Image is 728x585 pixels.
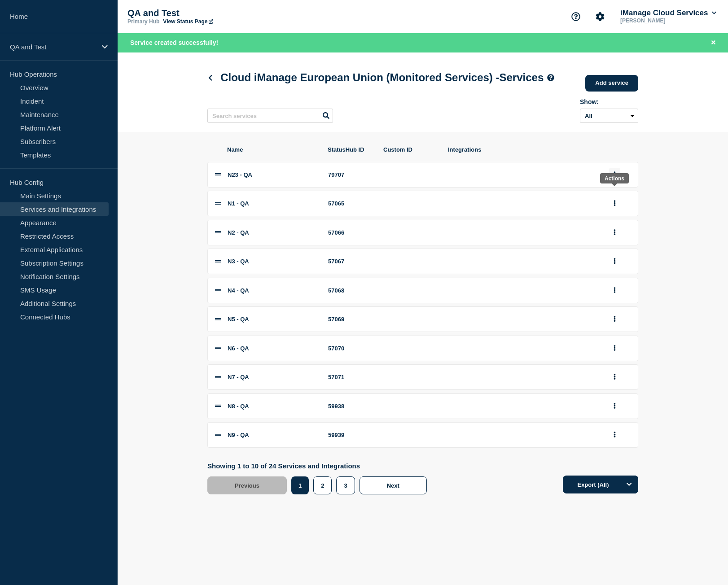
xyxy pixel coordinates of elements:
[609,399,620,413] button: group actions
[620,476,638,493] button: Options
[163,18,213,25] a: View Status Page
[207,109,333,123] input: Search services
[609,312,620,326] button: group actions
[383,146,437,153] span: Custom ID
[563,476,638,493] button: Export (All)
[360,476,427,494] button: Next
[127,8,307,18] p: QA and Test
[228,200,249,207] span: N1 - QA
[228,432,249,438] span: N9 - QA
[130,39,218,46] span: Service created successfully!
[580,98,638,105] div: Show:
[228,374,249,380] span: N7 - QA
[708,38,719,48] button: Close banner
[228,316,249,323] span: N5 - QA
[328,345,373,352] div: 57070
[387,482,399,489] span: Next
[228,345,249,352] span: N6 - QA
[328,287,373,294] div: 57068
[228,403,249,410] span: N8 - QA
[591,7,610,26] button: Account settings
[328,316,373,323] div: 57069
[328,432,373,438] div: 59939
[328,374,373,380] div: 57071
[291,476,309,494] button: 1
[227,146,317,153] span: Name
[235,482,259,489] span: Previous
[609,254,620,268] button: group actions
[328,229,373,236] div: 57066
[580,109,638,123] select: Archived
[313,476,332,494] button: 2
[328,403,373,410] div: 59938
[228,171,252,178] span: N23 - QA
[618,9,718,17] button: iManage Cloud Services
[228,258,249,265] span: N3 - QA
[228,229,249,236] span: N2 - QA
[609,341,620,355] button: group actions
[207,462,431,470] p: Showing 1 to 10 of 24 Services and Integrations
[328,146,373,153] span: StatusHub ID
[609,226,620,240] button: group actions
[328,258,373,265] div: 57067
[609,168,620,182] button: group actions
[609,284,620,297] button: group actions
[207,476,287,494] button: Previous
[605,175,624,182] div: Actions
[336,476,355,494] button: 3
[448,146,599,153] span: Integrations
[127,18,159,25] p: Primary Hub
[609,428,620,442] button: group actions
[609,196,620,210] button: group actions
[10,43,96,51] p: QA and Test
[566,7,585,26] button: Support
[207,71,554,84] h1: Cloud iManage European Union (Monitored Services) - Services
[609,370,620,384] button: group actions
[328,171,373,178] div: 79707
[328,200,373,207] div: 57065
[585,75,638,92] a: Add service
[618,17,712,24] p: [PERSON_NAME]
[228,287,249,294] span: N4 - QA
